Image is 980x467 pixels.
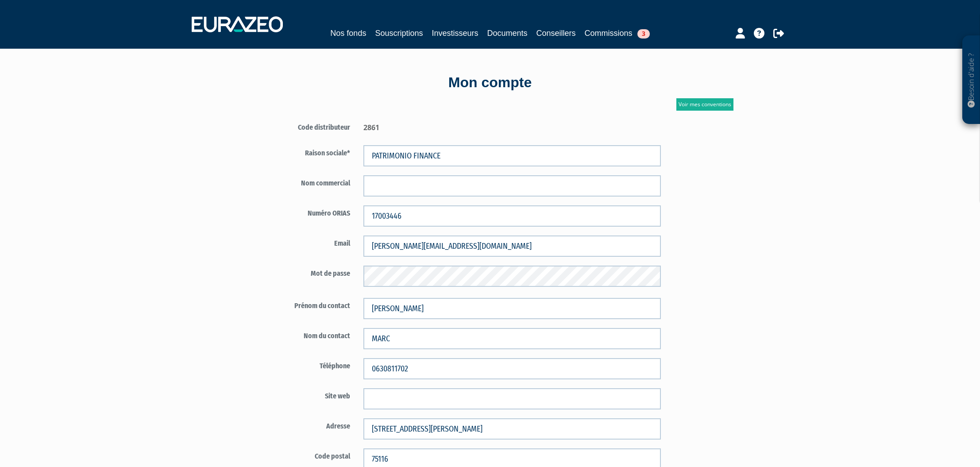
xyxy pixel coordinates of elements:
[253,388,357,401] label: Site web
[676,98,733,111] a: Voir mes conventions
[253,175,357,189] label: Nom commercial
[536,27,576,39] a: Conseillers
[487,27,528,39] a: Documents
[357,120,667,133] div: 2861
[585,27,650,39] a: Commissions3
[253,298,357,311] label: Prénom du contact
[253,235,357,249] label: Email
[253,448,357,462] label: Code postal
[253,418,357,432] label: Adresse
[253,120,357,133] label: Code distributeur
[253,328,357,341] label: Nom du contact
[253,266,357,279] label: Mot de passe
[330,27,366,39] a: Nos fonds
[253,205,357,219] label: Numéro ORIAS
[253,358,357,371] label: Téléphone
[238,73,742,93] div: Mon compte
[432,27,478,39] a: Investisseurs
[192,16,283,32] img: 1732889491-logotype_eurazeo_blanc_rvb.png
[966,40,976,120] p: Besoin d'aide ?
[375,27,423,39] a: Souscriptions
[637,29,650,39] span: 3
[253,145,357,158] label: Raison sociale*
